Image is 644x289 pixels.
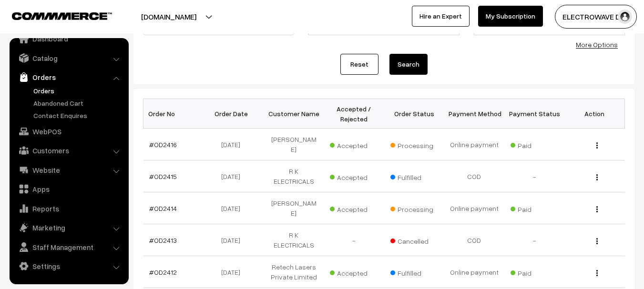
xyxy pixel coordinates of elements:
[412,6,470,27] a: Hire an Expert
[12,69,125,86] a: Orders
[504,160,564,192] td: -
[596,174,598,180] img: Menu
[444,99,504,129] th: Payment Method
[12,10,95,21] a: COMMMERCE
[576,40,618,49] a: More Options
[389,54,428,75] button: Search
[149,268,177,276] a: #OD2412
[555,5,637,29] button: ELECTROWAVE DE…
[596,206,598,212] img: Menu
[264,256,324,288] td: Retech Lasers Private Limited
[511,138,558,150] span: Paid
[618,10,632,24] img: user
[31,98,125,108] a: Abandoned Cart
[12,258,125,275] a: Settings
[204,160,264,192] td: [DATE]
[12,50,125,67] a: Catalog
[204,99,264,129] th: Order Date
[390,170,438,182] span: Fulfilled
[149,204,177,212] a: #OD2414
[12,30,125,47] a: Dashboard
[444,129,504,160] td: Online payment
[12,239,125,256] a: Staff Management
[324,99,384,129] th: Accepted / Rejected
[596,238,598,244] img: Menu
[143,99,204,129] th: Order No
[149,172,177,180] a: #OD2415
[330,170,378,182] span: Accepted
[330,266,378,278] span: Accepted
[330,138,378,150] span: Accepted
[444,224,504,256] td: COD
[12,12,112,20] img: COMMMERCE
[444,192,504,224] td: Online payment
[264,192,324,224] td: [PERSON_NAME]
[324,224,384,256] td: -
[264,129,324,160] td: [PERSON_NAME]
[330,202,378,214] span: Accepted
[12,180,125,198] a: Apps
[149,236,177,244] a: #OD2413
[108,5,230,29] button: [DOMAIN_NAME]
[504,224,564,256] td: -
[31,86,125,96] a: Orders
[596,270,598,276] img: Menu
[264,160,324,192] td: R K ELECTRICALS
[12,142,125,159] a: Customers
[444,256,504,288] td: Online payment
[204,192,264,224] td: [DATE]
[564,99,624,129] th: Action
[204,129,264,160] td: [DATE]
[12,219,125,236] a: Marketing
[340,54,378,75] a: Reset
[390,138,438,150] span: Processing
[264,99,324,129] th: Customer Name
[204,224,264,256] td: [DATE]
[511,266,558,278] span: Paid
[478,6,543,27] a: My Subscription
[264,224,324,256] td: R K ELECTRICALS
[12,161,125,179] a: Website
[384,99,444,129] th: Order Status
[596,142,598,149] img: Menu
[444,160,504,192] td: COD
[31,110,125,120] a: Contact Enquires
[511,202,558,214] span: Paid
[390,234,438,246] span: Cancelled
[12,200,125,217] a: Reports
[149,140,177,149] a: #OD2416
[504,99,564,129] th: Payment Status
[390,266,438,278] span: Fulfilled
[204,256,264,288] td: [DATE]
[12,123,125,140] a: WebPOS
[390,202,438,214] span: Processing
